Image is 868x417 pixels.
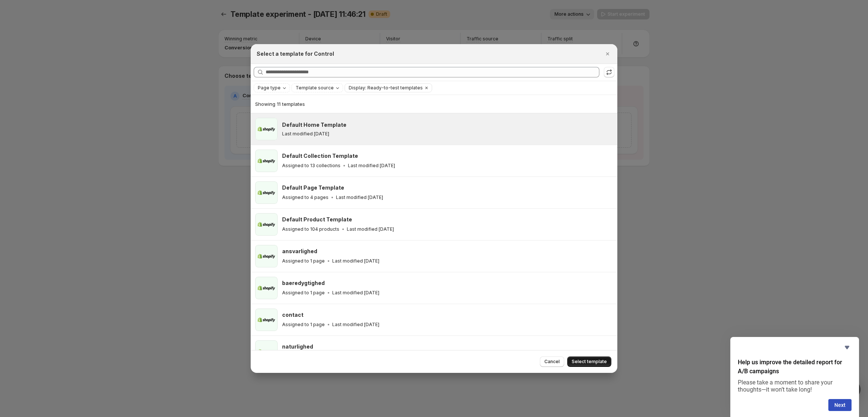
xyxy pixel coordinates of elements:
button: Select template [567,356,611,367]
img: baeredygtighed [255,277,278,299]
button: Hide survey [843,343,852,352]
p: Assigned to 1 page [282,290,325,296]
h3: contact [282,311,303,319]
p: Last modified [DATE] [332,322,379,328]
div: Help us improve the detailed report for A/B campaigns [738,343,852,411]
img: Default Product Template [255,213,278,236]
button: Close [602,49,613,59]
p: Please take a moment to share your thoughts—it won’t take long! [738,379,852,393]
h3: ansvarlighed [282,248,317,255]
span: Template source [296,85,334,91]
img: contact [255,309,278,331]
p: Assigned to 13 collections [282,163,340,169]
button: Clear [423,84,430,92]
button: Page type [254,84,290,92]
p: Assigned to 4 pages [282,194,328,200]
span: Display: Ready-to-test templates [349,85,423,91]
span: Select template [572,359,607,365]
p: Last modified [DATE] [336,194,383,200]
button: Next question [828,399,852,411]
img: Default Home Template [255,118,278,140]
img: ansvarlighed [255,245,278,267]
p: Last modified [DATE] [348,163,395,169]
img: Default Collection Template [255,150,278,172]
img: naturlighed [255,340,278,363]
button: Template source [292,84,343,92]
span: Showing 11 templates [255,101,305,107]
p: Last modified [DATE] [282,131,329,137]
p: Assigned to 1 page [282,322,325,328]
h3: Default Page Template [282,184,344,191]
span: Page type [258,85,281,91]
span: Cancel [544,359,560,365]
img: Default Page Template [255,181,278,204]
h3: Default Collection Template [282,152,358,160]
button: Display: Ready-to-test templates [345,84,423,92]
p: Assigned to 104 products [282,226,339,232]
p: Last modified [DATE] [332,258,379,264]
h3: Default Home Template [282,121,346,129]
p: Last modified [DATE] [347,226,394,232]
h3: baeredygtighed [282,279,325,287]
p: Last modified [DATE] [332,290,379,296]
h2: Help us improve the detailed report for A/B campaigns [738,358,852,376]
h2: Select a template for Control [257,50,334,58]
button: Cancel [540,356,564,367]
h3: naturlighed [282,343,313,350]
h3: Default Product Template [282,216,352,223]
p: Assigned to 1 page [282,258,325,264]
